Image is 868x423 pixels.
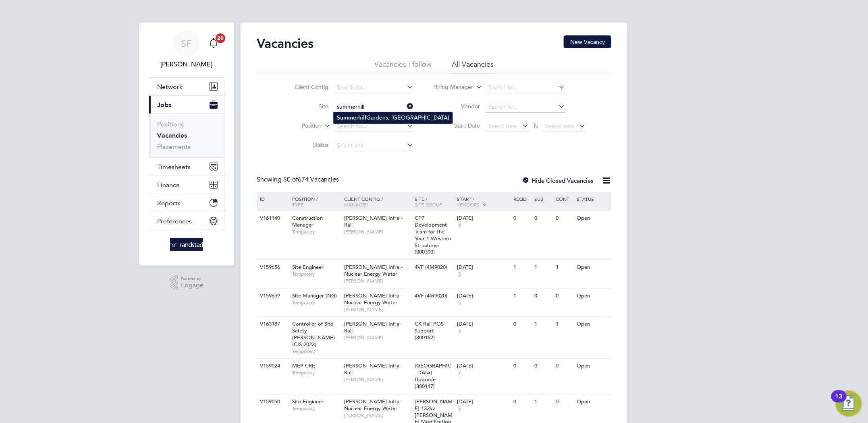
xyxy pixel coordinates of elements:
span: Finance [157,181,180,189]
span: Site Group [415,201,442,208]
div: 0 [533,289,554,303]
div: 1 [554,317,575,332]
div: Showing [257,175,341,184]
div: 1 [511,260,532,275]
input: Search for... [334,101,414,113]
span: [PERSON_NAME] Infra - Rail [345,362,403,376]
button: Preferences [149,212,224,230]
span: Sheree Flatman [149,60,224,69]
div: 0 [511,211,532,226]
span: Preferences [157,217,192,225]
div: V161140 [258,211,286,226]
a: 20 [206,31,222,56]
div: [DATE] [457,363,509,369]
span: Vendors [457,201,480,208]
b: Summerhill [337,114,366,121]
span: 5 [457,405,462,412]
button: Finance [149,176,224,194]
div: [DATE] [457,264,509,271]
span: SF [181,38,192,49]
span: Controller of Site Safety [PERSON_NAME] (CIS 2023) [292,320,335,348]
div: Open [575,359,610,373]
a: Go to home page [149,238,224,251]
span: Type [292,201,303,208]
a: Vacancies [157,132,187,139]
input: Search for... [486,101,565,113]
div: Reqd [511,192,532,206]
input: Select one [334,140,414,151]
span: Site Engineer [292,264,324,270]
span: Powered by [181,275,204,282]
span: 20 [216,33,225,43]
div: [DATE] [457,398,509,405]
div: V159656 [258,260,286,275]
span: Temporary [292,369,341,376]
button: Jobs [149,96,224,113]
span: Temporary [292,348,341,355]
span: Temporary [292,299,341,306]
input: Search for... [334,82,414,93]
div: V159659 [258,289,286,303]
div: Client Config / [343,192,413,211]
div: 1 [533,317,554,332]
span: Timesheets [157,163,191,171]
button: Open Resource Center, 13 new notifications [836,391,862,417]
span: Temporary [292,405,341,412]
nav: Main navigation [139,23,234,266]
span: 5 [457,299,462,306]
span: Select date [546,122,575,130]
span: Temporary [292,229,341,235]
div: [DATE] [457,215,509,222]
div: 0 [554,289,575,303]
div: 0 [554,394,575,409]
div: Start / [455,192,511,212]
div: Status [575,192,610,206]
div: Jobs [149,113,224,157]
div: Position / [286,192,343,211]
div: 0 [533,359,554,373]
label: Hide Closed Vacancies [522,177,594,184]
span: MEP CRE [292,362,315,369]
span: CP7 Development Team for the Year 1 Western Structures (300300) [415,215,451,255]
div: 0 [533,211,554,226]
label: Site [282,103,329,110]
button: Timesheets [149,158,224,175]
div: Open [575,260,610,275]
div: 0 [511,317,532,332]
span: Network [157,83,183,91]
button: New Vacancy [564,35,611,48]
li: All Vacancies [452,60,494,74]
input: Search for... [334,121,414,132]
span: [PERSON_NAME] [345,278,411,284]
span: [PERSON_NAME] Infra - Rail [345,320,403,334]
span: CK Rail POS Support (300162) [415,320,444,341]
div: Open [575,211,610,226]
span: Site Manager (NG) [292,292,337,299]
div: 1 [554,260,575,275]
label: Hiring Manager [427,83,473,91]
span: Reports [157,199,181,207]
li: Vacancies I follow [374,60,432,74]
span: Engage [181,282,204,289]
a: Positions [157,120,184,128]
span: [PERSON_NAME] Infra - Nuclear Energy Water [345,264,403,277]
span: [PERSON_NAME] Infra - Nuclear Energy Water [345,292,403,306]
li: Gardens, [GEOGRAPHIC_DATA] [334,112,453,123]
div: Open [575,289,610,303]
span: [PERSON_NAME] [345,306,411,313]
span: Construction Manager [292,215,323,228]
div: [DATE] [457,321,509,328]
span: 4VF (4M9020) [415,264,448,270]
div: Site / [413,192,455,211]
div: V159050 [258,394,286,409]
a: SF[PERSON_NAME] [149,31,224,69]
span: [PERSON_NAME] Infra - Rail [345,215,403,228]
div: 1 [533,394,554,409]
span: Manager [345,201,368,208]
label: Client Config [282,83,329,91]
label: Status [282,141,329,149]
div: 0 [554,211,575,226]
span: [PERSON_NAME] [345,334,411,341]
span: Site Engineer [292,398,324,405]
span: Select date [489,122,518,130]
